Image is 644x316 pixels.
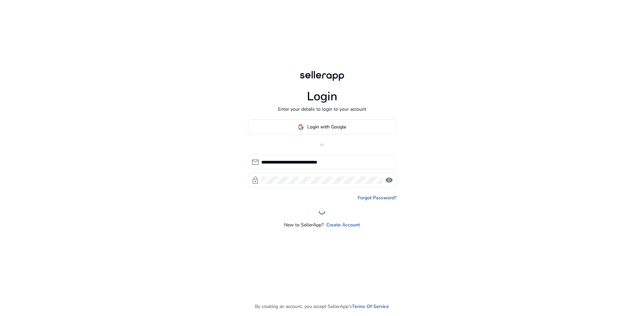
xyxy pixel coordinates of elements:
[358,194,396,201] a: Forgot Password?
[248,141,396,148] p: or
[307,89,337,104] h1: Login
[248,119,396,134] button: Login with Google
[278,106,366,113] p: Enter your details to login to your account
[307,123,346,130] span: Login with Google
[251,158,259,166] span: mail
[352,303,389,310] a: Terms Of Service
[326,221,360,228] a: Create Account
[251,176,259,184] span: lock
[284,221,324,228] p: New to SellerApp?
[385,176,393,184] span: visibility
[298,124,304,130] img: google-logo.svg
